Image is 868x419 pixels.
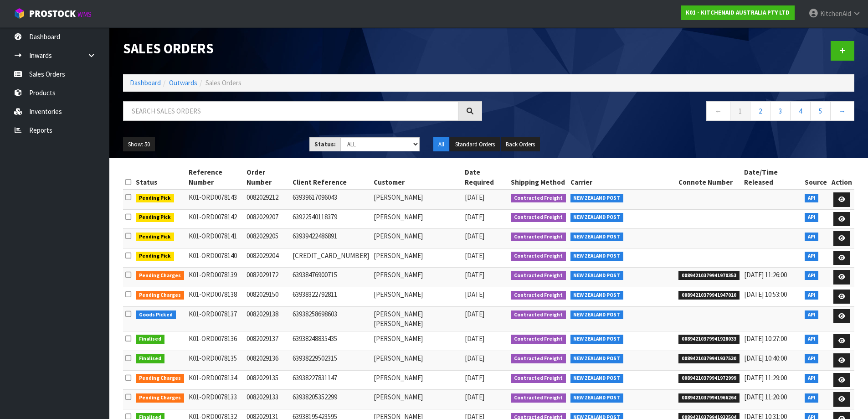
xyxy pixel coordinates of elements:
span: API [805,252,819,261]
span: NEW ZEALAND POST [570,291,624,300]
th: Shipping Method [508,165,568,190]
td: 0082029205 [244,229,290,248]
button: Show: 50 [123,137,155,152]
h1: Sales Orders [123,41,482,56]
span: [DATE] [465,270,484,279]
td: 0082029212 [244,190,290,209]
span: Contracted Freight [511,291,566,300]
button: Back Orders [501,137,540,152]
a: 5 [810,101,831,121]
td: K01-ORD0078143 [186,190,245,209]
span: API [805,393,819,403]
button: Standard Orders [450,137,500,152]
td: K01-ORD0078142 [186,209,245,229]
th: Status [134,165,186,190]
span: Contracted Freight [511,374,566,383]
span: [DATE] [465,373,484,382]
td: 0082029172 [244,268,290,287]
span: NEW ZEALAND POST [570,252,624,261]
span: Pending Pick [136,213,174,222]
span: API [805,291,819,300]
th: Reference Number [186,165,245,190]
td: K01-ORD0078140 [186,248,245,268]
span: API [805,374,819,383]
td: 63938248835435 [290,331,371,351]
span: API [805,194,819,203]
td: [PERSON_NAME] [371,390,462,409]
span: NEW ZEALAND POST [570,213,624,222]
td: [PERSON_NAME] [371,287,462,306]
span: Contracted Freight [511,354,566,363]
span: NEW ZEALAND POST [570,354,624,363]
span: [DATE] 11:20:00 [744,393,787,401]
small: WMS [77,10,92,19]
span: Pending Pick [136,233,174,242]
td: 0082029150 [244,287,290,306]
td: [PERSON_NAME] [PERSON_NAME] [371,306,462,331]
span: Pending Charges [136,291,184,300]
span: [DATE] [465,393,484,401]
td: [PERSON_NAME] [371,351,462,370]
td: 63938258698603 [290,306,371,331]
td: K01-ORD0078138 [186,287,245,306]
span: Goods Picked [136,310,176,320]
span: Contracted Freight [511,194,566,203]
span: Contracted Freight [511,393,566,403]
td: 0082029136 [244,351,290,370]
span: Finalised [136,335,164,344]
span: [DATE] [465,193,484,202]
th: Date Required [462,165,508,190]
span: [DATE] [465,334,484,343]
span: API [805,310,819,320]
span: [DATE] 10:27:00 [744,334,787,343]
span: Contracted Freight [511,233,566,242]
td: 0082029207 [244,209,290,229]
span: Contracted Freight [511,271,566,280]
span: ProStock [29,8,76,20]
button: All [433,137,449,152]
span: 00894210379941972999 [678,374,740,383]
nav: Page navigation [496,101,855,124]
td: 0082029137 [244,331,290,351]
a: 4 [790,101,811,121]
span: [DATE] 10:53:00 [744,290,787,299]
span: NEW ZEALAND POST [570,233,624,242]
td: K01-ORD0078136 [186,331,245,351]
td: 0082029204 [244,248,290,268]
td: [PERSON_NAME] [371,370,462,390]
th: Carrier [568,165,677,190]
a: → [830,101,854,121]
span: API [805,335,819,344]
span: Contracted Freight [511,213,566,222]
td: K01-ORD0078137 [186,306,245,331]
td: K01-ORD0078135 [186,351,245,370]
td: K01-ORD0078139 [186,268,245,287]
span: NEW ZEALAND POST [570,393,624,403]
span: Pending Charges [136,393,184,403]
td: [PERSON_NAME] [371,268,462,287]
span: [DATE] [465,251,484,260]
td: K01-ORD0078133 [186,390,245,409]
th: Source [802,165,829,190]
span: Contracted Freight [511,252,566,261]
span: [DATE] [465,232,484,240]
strong: Status: [314,140,336,148]
td: [PERSON_NAME] [371,190,462,209]
td: 63939617096043 [290,190,371,209]
span: 00894210379941928033 [678,335,740,344]
td: 63938322792811 [290,287,371,306]
td: 63938476900715 [290,268,371,287]
td: 0082029138 [244,306,290,331]
td: [PERSON_NAME] [371,248,462,268]
span: [DATE] 10:40:00 [744,354,787,362]
td: 63922540118379 [290,209,371,229]
a: 2 [750,101,770,121]
th: Connote Number [676,165,742,190]
span: NEW ZEALAND POST [570,194,624,203]
span: Pending Charges [136,374,184,383]
span: NEW ZEALAND POST [570,335,624,344]
span: Pending Pick [136,194,174,203]
span: Contracted Freight [511,310,566,320]
td: [CREDIT_CARD_NUMBER] [290,248,371,268]
input: Search sales orders [123,101,458,121]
